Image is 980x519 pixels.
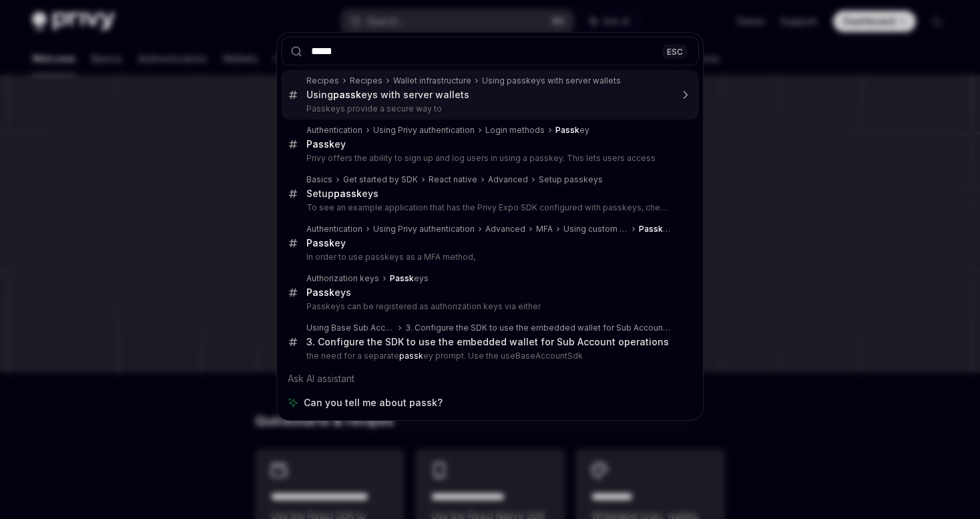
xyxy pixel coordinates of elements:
[334,188,362,199] b: passk
[306,202,671,213] p: To see an example application that has the Privy Expo SDK configured with passkeys, check out our E
[482,75,621,86] div: Using passkeys with server wallets
[306,224,362,234] div: Authentication
[343,174,418,185] div: Get started by SDK
[306,351,671,361] p: the need for a separate ey prompt. Use the useBaseAccountSdk
[306,75,339,86] div: Recipes
[306,153,671,164] p: Privy offers the ability to sign up and log users in using a passkey. This lets users access
[390,273,429,284] div: eys
[306,237,334,248] b: Passk
[306,287,334,298] b: Passk
[306,138,346,150] div: ey
[306,188,379,200] div: Setup eys
[555,125,579,135] b: Passk
[333,89,361,100] b: passk
[639,224,670,234] b: Passk
[306,237,346,249] div: ey
[304,396,443,409] span: Can you tell me about passk?
[306,273,379,284] div: Authorization keys
[281,367,699,391] div: Ask AI assistant
[373,125,475,136] div: Using Privy authentication
[306,125,362,136] div: Authentication
[306,138,334,150] b: Passk
[350,75,383,86] div: Recipes
[429,174,477,185] div: React native
[405,323,671,333] div: 3. Configure the SDK to use the embedded wallet for Sub Account operations
[306,301,671,312] p: Passkeys can be registered as authorization keys via either
[306,252,671,263] p: In order to use passkeys as a MFA method,
[663,44,687,58] div: ESC
[399,351,423,361] b: passk
[539,174,603,185] div: Setup passkeys
[373,224,475,234] div: Using Privy authentication
[306,323,395,333] div: Using Base Sub Accounts
[488,174,528,185] div: Advanced
[393,75,471,86] div: Wallet infrastructure
[555,125,589,136] div: ey
[390,273,414,283] b: Passk
[306,336,669,348] div: 3. Configure the SDK to use the embedded wallet for Sub Account operations
[306,287,351,299] div: eys
[306,104,671,114] p: Passkeys provide a secure way to
[306,89,469,101] div: Using eys with server wallets
[485,224,525,234] div: Advanced
[485,125,545,136] div: Login methods
[639,224,671,234] div: ey
[306,174,332,185] div: Basics
[563,224,628,234] div: Using custom UIs
[536,224,553,234] div: MFA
